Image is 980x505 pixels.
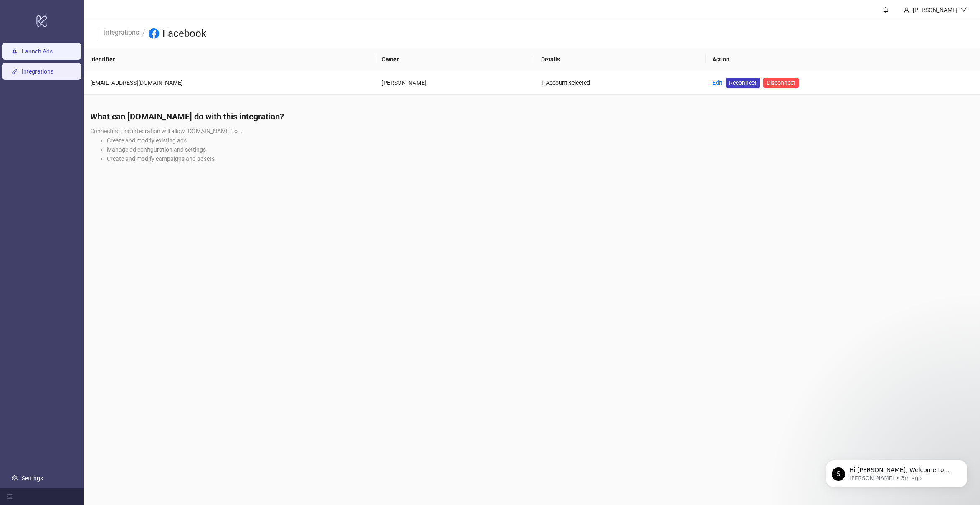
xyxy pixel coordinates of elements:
[904,7,909,13] span: user
[107,145,973,154] li: Manage ad configuration and settings
[813,442,980,501] iframe: Intercom notifications message
[162,27,206,41] h3: Facebook
[22,48,53,55] a: Launch Ads
[84,48,375,71] th: Identifier
[142,27,145,41] li: /
[541,78,699,87] div: 1 Account selected
[883,7,889,13] span: bell
[534,48,706,71] th: Details
[90,111,973,122] h4: What can [DOMAIN_NAME] do with this integration?
[767,79,795,86] span: Disconnect
[375,48,534,71] th: Owner
[22,475,43,482] a: Settings
[763,78,799,88] button: Disconnect
[961,7,967,13] span: down
[712,79,722,86] a: Edit
[729,78,757,87] span: Reconnect
[726,78,760,88] a: Reconnect
[107,154,973,163] li: Create and modify campaigns and adsets
[102,27,141,36] a: Integrations
[7,494,13,500] span: menu-fold
[107,136,973,145] li: Create and modify existing ads
[909,5,961,15] div: [PERSON_NAME]
[706,48,980,71] th: Action
[90,128,243,134] span: Connecting this integration will allow [DOMAIN_NAME] to...
[382,78,528,87] div: [PERSON_NAME]
[22,68,53,75] a: Integrations
[90,78,368,87] div: [EMAIL_ADDRESS][DOMAIN_NAME]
